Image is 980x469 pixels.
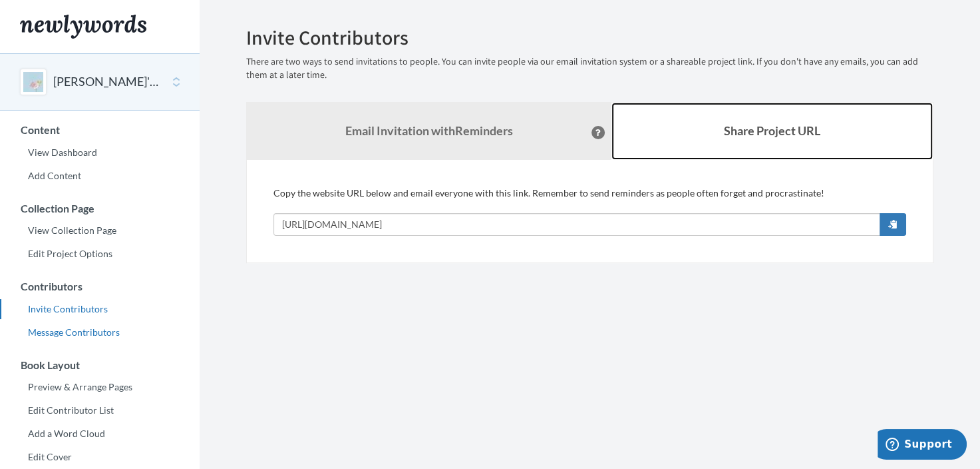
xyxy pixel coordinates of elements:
[1,203,200,215] h3: Collection Page
[345,123,513,138] strong: Email Invitation with Reminders
[273,187,906,236] div: Copy the website URL below and email everyone with this link. Remember to send reminders as peopl...
[20,15,146,39] img: Newlywords logo
[1,124,200,136] h3: Content
[246,27,933,49] h2: Invite Contributors
[53,73,161,91] button: [PERSON_NAME]'s 25th Anniversary
[1,280,200,292] h3: Contributors
[878,429,967,462] iframe: Opens a widget where you can chat to one of our agents
[724,123,820,138] b: Share Project URL
[246,55,933,82] p: There are two ways to send invitations to people. You can invite people via our email invitation ...
[1,359,200,371] h3: Book Layout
